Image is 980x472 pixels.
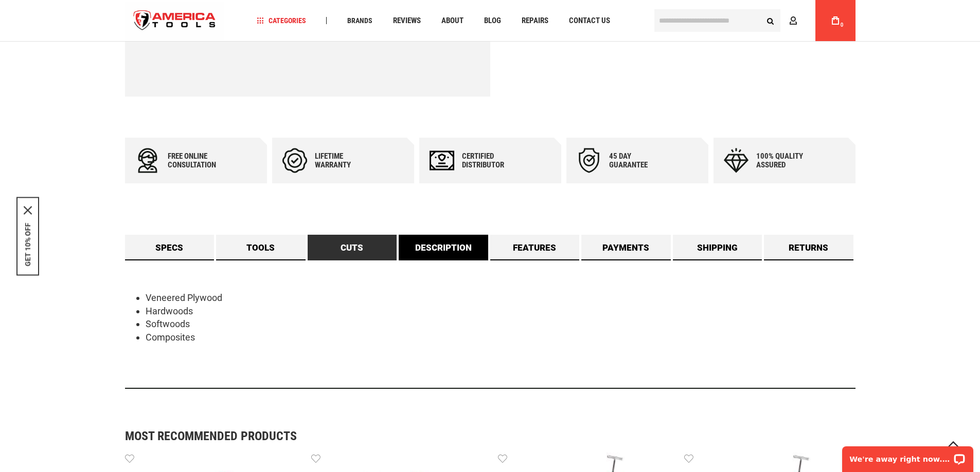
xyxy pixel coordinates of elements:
li: Veneered Plywood [146,291,856,305]
span: Brands [347,17,372,24]
a: Repairs [517,14,553,28]
li: Softwoods [146,317,856,331]
button: Search [761,11,780,30]
span: Reviews [393,17,421,25]
li: Composites [146,331,856,344]
strong: Most Recommended Products [125,430,819,442]
li: Hardwoods [146,305,856,318]
a: Blog [479,14,506,28]
a: Contact Us [564,14,615,28]
iframe: LiveChat chat widget [835,440,980,472]
a: Brands [343,14,377,28]
a: Tools [216,235,306,260]
svg: close icon [24,206,32,214]
span: 0 [841,22,844,28]
span: Blog [484,17,501,25]
div: Free online consultation [168,152,229,169]
a: store logo [125,2,225,40]
div: Certified Distributor [462,152,524,169]
div: 100% quality assured [756,152,818,169]
a: Cuts [308,235,397,260]
a: Specs [125,235,215,260]
span: Categories [257,17,306,24]
a: Categories [252,14,311,28]
a: About [437,14,468,28]
a: Shipping [673,235,762,260]
a: Description [399,235,488,260]
div: Lifetime warranty [315,152,377,169]
img: America Tools [125,2,225,40]
button: Close [24,206,32,214]
span: Repairs [522,17,548,25]
span: About [441,17,464,25]
a: Features [490,235,580,260]
span: Contact Us [569,17,610,25]
a: Returns [764,235,853,260]
a: Payments [581,235,671,260]
button: GET 10% OFF [24,222,32,266]
a: Reviews [388,14,425,28]
div: 45 day Guarantee [609,152,671,169]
